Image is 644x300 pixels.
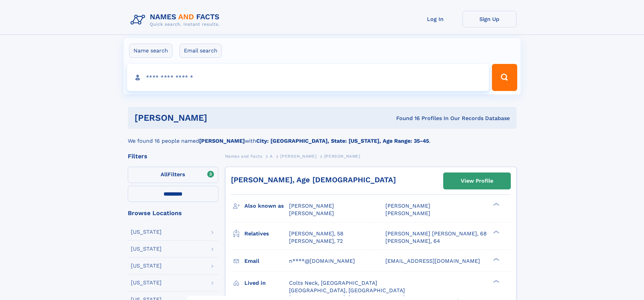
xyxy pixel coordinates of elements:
[324,154,360,159] span: [PERSON_NAME]
[289,237,343,245] a: [PERSON_NAME], 72
[231,176,396,184] a: [PERSON_NAME], Age [DEMOGRAPHIC_DATA]
[129,44,172,58] label: Name search
[289,230,343,237] a: [PERSON_NAME], 58
[244,228,289,239] h3: Relatives
[225,152,262,160] a: Names and Facts
[131,246,162,252] div: [US_STATE]
[289,210,334,216] span: [PERSON_NAME]
[385,203,430,209] span: [PERSON_NAME]
[289,280,377,286] span: Colts Neck, [GEOGRAPHIC_DATA]
[289,203,334,209] span: [PERSON_NAME]
[408,11,462,27] a: Log In
[180,44,222,58] label: Email search
[127,64,489,91] input: search input
[461,173,493,189] div: View Profile
[492,279,500,283] div: ❯
[270,152,273,160] a: A
[244,277,289,289] h3: Lived in
[131,263,162,269] div: [US_STATE]
[462,11,517,27] a: Sign Up
[161,171,168,178] span: All
[385,237,440,245] a: [PERSON_NAME], 64
[128,210,218,216] div: Browse Locations
[244,255,289,267] h3: Email
[385,258,480,264] span: [EMAIL_ADDRESS][DOMAIN_NAME]
[444,173,510,189] a: View Profile
[492,64,517,91] button: Search Button
[385,210,430,216] span: [PERSON_NAME]
[492,257,500,261] div: ❯
[280,154,316,159] span: [PERSON_NAME]
[385,230,487,237] a: [PERSON_NAME] [PERSON_NAME], 68
[128,153,218,159] div: Filters
[131,229,162,235] div: [US_STATE]
[289,287,405,294] span: [GEOGRAPHIC_DATA], [GEOGRAPHIC_DATA]
[128,11,225,29] img: Logo Names and Facts
[492,202,500,207] div: ❯
[131,280,162,285] div: [US_STATE]
[492,230,500,234] div: ❯
[256,138,429,144] b: City: [GEOGRAPHIC_DATA], State: [US_STATE], Age Range: 35-45
[128,129,517,145] div: We found 16 people named with .
[244,200,289,212] h3: Also known as
[280,152,316,160] a: [PERSON_NAME]
[270,154,273,159] span: A
[199,138,245,144] b: [PERSON_NAME]
[135,114,302,122] h1: [PERSON_NAME]
[128,167,218,183] label: Filters
[302,115,510,122] div: Found 16 Profiles In Our Records Database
